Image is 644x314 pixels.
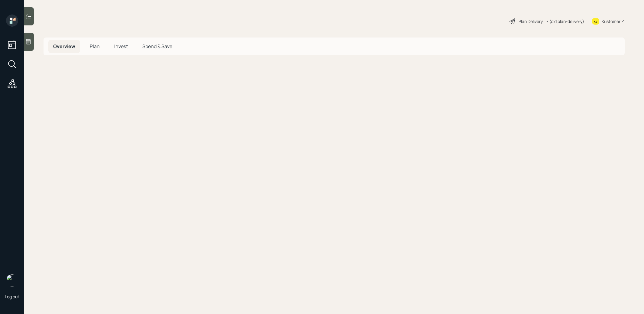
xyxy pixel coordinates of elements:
[546,18,584,25] div: • (old plan-delivery)
[5,294,19,299] div: Log out
[90,43,100,50] span: Plan
[142,43,172,50] span: Spend & Save
[114,43,128,50] span: Invest
[602,18,620,25] div: Kustomer
[53,43,75,50] span: Overview
[519,18,543,25] div: Plan Delivery
[6,274,18,286] img: treva-nostdahl-headshot.png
